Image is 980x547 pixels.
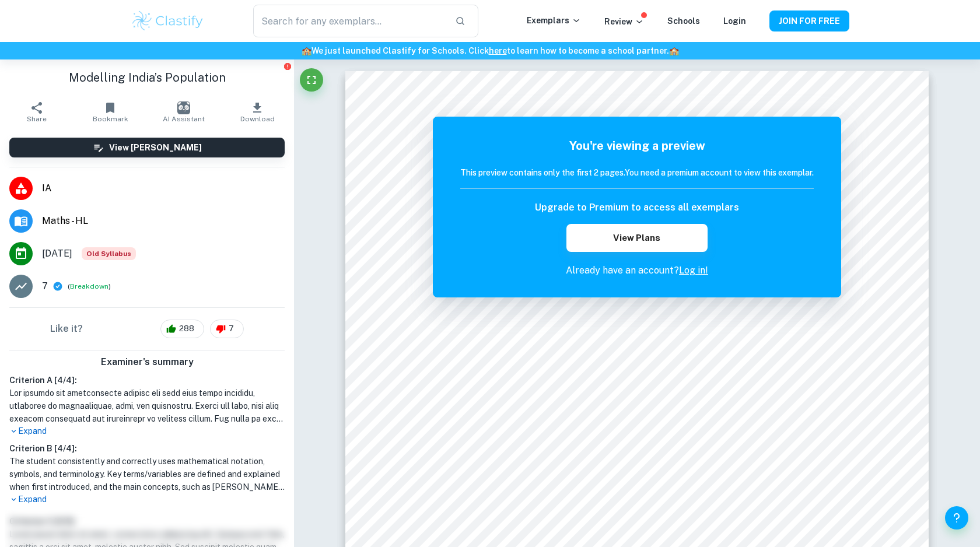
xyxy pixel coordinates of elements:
h6: Criterion B [ 4 / 4 ]: [9,442,285,455]
button: Download [220,96,294,128]
p: Expand [9,493,285,506]
span: ( ) [68,281,111,292]
span: Share [27,115,47,123]
span: 🏫 [302,46,311,55]
h6: This preview contains only the first 2 pages. You need a premium account to view this exemplar. [460,166,814,179]
p: Already have an account? [460,264,814,278]
button: Help and Feedback [945,506,968,530]
a: here [489,46,507,55]
div: Although this IA is written for the old math syllabus (last exam in November 2020), the current I... [82,247,136,260]
button: View [PERSON_NAME] [9,138,285,157]
button: View Plans [566,224,708,252]
button: Fullscreen [300,68,323,92]
span: [DATE] [42,247,72,261]
a: Schools [667,16,700,26]
p: Exemplars [527,14,581,27]
button: Breakdown [70,281,108,292]
button: Report issue [283,62,292,71]
span: IA [42,181,285,195]
button: Bookmark [73,96,147,128]
h1: The student consistently and correctly uses mathematical notation, symbols, and terminology. Key ... [9,455,285,493]
h6: Examiner's summary [5,355,289,369]
button: JOIN FOR FREE [769,10,849,31]
h6: We just launched Clastify for Schools. Click to learn how to become a school partner. [2,44,978,57]
h5: You're viewing a preview [460,137,814,155]
span: 7 [222,323,240,335]
h1: Modelling India’s Population [9,69,285,86]
img: AI Assistant [177,101,190,114]
div: 7 [210,320,244,338]
span: 288 [173,323,201,335]
div: 288 [160,320,204,338]
h6: Upgrade to Premium to access all exemplars [535,201,739,215]
img: Clastify logo [131,9,205,33]
h6: Like it? [50,322,83,336]
span: AI Assistant [163,115,205,123]
p: 7 [42,279,48,293]
span: Bookmark [93,115,128,123]
a: Login [723,16,746,26]
span: Download [240,115,275,123]
h6: View [PERSON_NAME] [109,141,202,154]
span: 🏫 [669,46,679,55]
span: Maths - HL [42,214,285,228]
p: Review [604,15,644,28]
h1: Lor ipsumdo sit ametconsecte adipisc eli sedd eius tempo incididu, utlaboree do magnaaliquae, adm... [9,387,285,425]
p: Expand [9,425,285,437]
button: AI Assistant [147,96,220,128]
h6: Criterion A [ 4 / 4 ]: [9,374,285,387]
span: Old Syllabus [82,247,136,260]
a: Log in! [679,265,708,276]
input: Search for any exemplars... [253,5,446,37]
